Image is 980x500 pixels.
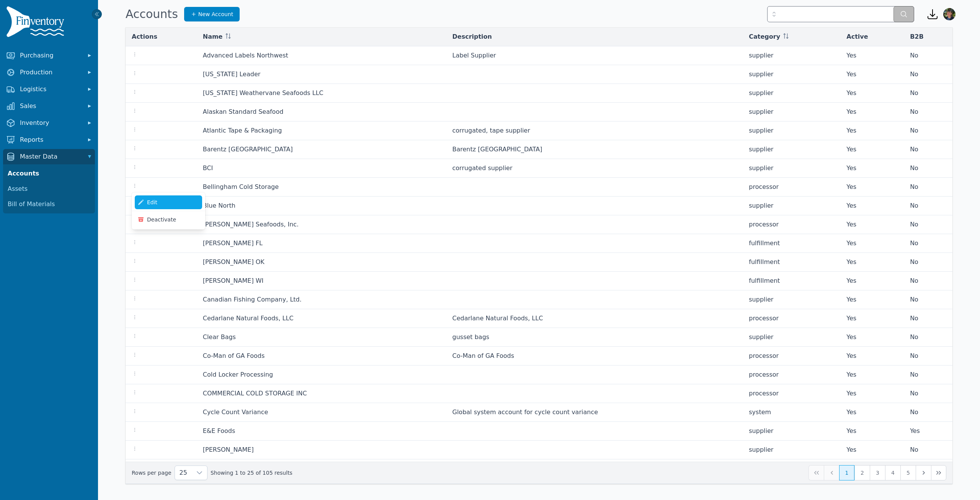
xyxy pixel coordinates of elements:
[846,32,868,41] span: Active
[840,65,904,84] td: Yes
[870,465,885,480] button: Page 3
[840,121,904,140] td: Yes
[5,181,93,197] a: Assets
[840,422,904,441] td: Yes
[931,465,946,480] button: Last Page
[840,328,904,347] td: Yes
[840,309,904,328] td: Yes
[904,84,952,103] td: No
[743,46,840,65] td: supplier
[743,103,840,121] td: supplier
[904,121,952,140] td: No
[904,215,952,234] td: No
[840,459,904,478] td: Yes
[743,65,840,84] td: supplier
[904,290,952,309] td: No
[840,159,904,178] td: Yes
[840,84,904,103] td: Yes
[840,441,904,459] td: Yes
[203,371,273,378] a: Cold Locker Processing
[203,52,288,59] a: Advanced Labels Northwest
[446,121,743,140] td: corrugated, tape supplier
[743,328,840,347] td: supplier
[446,403,743,422] td: Global system account for cycle count variance
[20,102,81,111] span: Sales
[446,328,743,347] td: gusset bags
[3,65,95,80] button: Production
[743,441,840,459] td: supplier
[840,197,904,215] td: Yes
[184,7,240,21] a: New Account
[840,46,904,65] td: Yes
[446,347,743,366] td: Co-Man of GA Foods
[904,159,952,178] td: No
[900,465,916,480] button: Page 5
[203,32,223,41] span: Name
[132,32,157,41] span: Actions
[743,121,840,140] td: supplier
[3,149,95,164] button: Master Data
[904,234,952,253] td: No
[904,422,952,441] td: Yes
[840,215,904,234] td: Yes
[904,272,952,290] td: No
[3,48,95,63] button: Purchasing
[916,465,931,480] button: Next Page
[840,290,904,309] td: Yes
[910,32,924,41] span: B2B
[211,469,292,477] span: Showing 1 to 25 of 105 results
[840,272,904,290] td: Yes
[5,197,93,212] a: Bill of Materials
[743,178,840,197] td: processor
[203,70,261,78] a: [US_STATE] Leader
[743,197,840,215] td: supplier
[743,366,840,384] td: processor
[446,459,743,478] td: Eden Foods
[203,258,265,266] a: [PERSON_NAME] OK
[175,466,192,480] span: Rows per page
[840,403,904,422] td: Yes
[203,127,282,134] a: Atlantic Tape & Packaging
[840,366,904,384] td: Yes
[743,309,840,328] td: processor
[840,234,904,253] td: Yes
[203,221,299,228] a: [PERSON_NAME] Seafoods, Inc.
[904,140,952,159] td: No
[904,347,952,366] td: No
[904,441,952,459] td: No
[3,82,95,97] button: Logistics
[743,140,840,159] td: supplier
[203,427,235,434] a: E&E Foods
[3,115,95,131] button: Inventory
[203,315,294,322] a: Cedarlane Natural Foods, LLC
[126,7,178,21] h1: Accounts
[904,384,952,403] td: No
[904,366,952,384] td: No
[743,422,840,441] td: supplier
[203,352,265,359] a: Co-Man of GA Foods
[203,390,307,397] a: COMMERCIAL COLD STORAGE INC
[840,253,904,272] td: Yes
[743,159,840,178] td: supplier
[904,328,952,347] td: No
[904,103,952,121] td: No
[904,403,952,422] td: No
[203,239,263,247] a: [PERSON_NAME] FL
[135,213,202,226] button: Deactivate
[743,290,840,309] td: supplier
[203,89,323,97] a: [US_STATE] Weathervane Seafoods LLC
[20,51,81,60] span: Purchasing
[203,146,293,153] a: Barentz [GEOGRAPHIC_DATA]
[5,166,93,181] a: Accounts
[840,140,904,159] td: Yes
[20,68,81,77] span: Production
[446,140,743,159] td: Barentz [GEOGRAPHIC_DATA]
[840,384,904,403] td: Yes
[3,98,95,114] button: Sales
[904,46,952,65] td: No
[743,459,840,478] td: supplier
[840,178,904,197] td: Yes
[743,384,840,403] td: processor
[203,333,236,341] a: Clear Bags
[743,347,840,366] td: processor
